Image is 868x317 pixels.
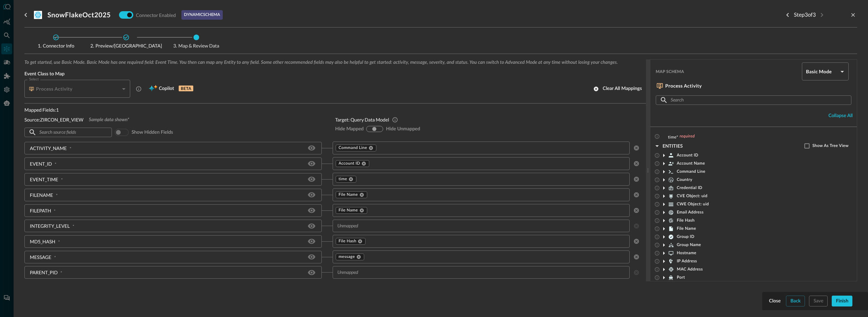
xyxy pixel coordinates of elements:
[336,191,367,198] div: File Name
[34,11,42,19] svg: Snowflake
[36,86,73,92] h5: Process Activity
[677,250,696,256] span: Hostname
[677,226,696,231] span: File Name
[335,222,617,230] input: Unmapped
[336,254,364,260] div: message
[339,176,347,182] span: time
[336,207,367,214] div: File Name
[812,143,849,149] span: Show As Tree View
[30,269,58,276] div: PARENT_PID
[632,206,640,215] button: clear selected values
[677,193,707,199] span: CVE Object: uid
[339,192,358,198] span: File Name
[306,174,317,185] button: Hide/Show source field
[30,176,58,183] div: EVENT_TIME
[782,10,793,20] button: Previous step
[386,126,420,132] span: Hide Unmapped
[167,43,225,48] span: Map & Review Data
[306,267,317,278] button: Hide/Show source field
[339,208,358,213] span: File Name
[677,234,694,240] span: Group ID
[680,134,695,139] span: required
[30,191,53,199] div: FILENAME
[656,69,799,74] span: Map Schema
[677,259,697,264] span: IP Address
[677,161,705,166] span: Account Name
[589,83,646,94] button: Clear all mappings
[665,82,702,89] h5: Process Activity
[677,153,698,158] span: Account ID
[306,251,317,262] button: Hide/Show source field
[677,275,685,280] span: Port
[24,116,83,123] p: Source: ZIRCON_EDR_VIEW
[336,176,356,183] div: time
[392,117,398,123] svg: Query’s Data Model (QDM) is based on the Open Cybersecurity Schema Framework (OCSF). QDM aims to ...
[159,85,174,93] span: Copilot
[677,242,701,248] span: Group Name
[632,253,640,261] button: clear selected values
[27,43,85,48] span: Connector Info
[671,94,836,107] input: Search
[306,205,317,216] button: Hide/Show source field
[824,110,857,121] button: Collapse all
[336,238,366,245] div: File Hash
[335,116,389,123] p: Target: Query Data Model
[30,254,52,261] div: MESSAGE
[90,43,162,48] span: Preview/[GEOGRAPHIC_DATA]
[632,175,640,183] button: clear selected values
[832,296,852,306] button: Finish
[39,126,96,139] input: Search source fields
[30,160,52,167] div: EVENT_ID
[336,160,370,167] div: Account ID
[136,12,176,19] p: Connector Enabled
[794,11,816,19] p: Step 3 of 3
[339,145,367,151] span: Command Line
[677,169,705,174] span: Command Line
[179,86,193,91] p: BETA
[786,296,805,306] button: Back
[677,202,709,207] span: CWE Object: uid
[632,191,640,199] button: clear selected values
[339,254,355,260] span: message
[849,11,857,19] button: close-drawer
[668,135,678,139] span: time*
[677,185,702,191] span: Credential ID
[184,12,220,18] p: dynamic schema
[677,177,692,183] span: Country
[653,141,687,151] button: ENTITIES
[30,145,67,152] div: ACTIVITY_NAME
[136,86,142,92] svg: Process Activity events report when a process launches, injects, opens or terminates another proc...
[144,83,197,94] button: CopilotBETA
[335,126,364,132] span: Hide Mapped
[30,222,70,229] div: INTEGRITY_LEVEL
[677,267,703,272] span: MAC Address
[632,160,640,168] button: clear selected values
[336,145,376,151] div: Command Line
[306,158,317,169] button: Hide/Show source field
[806,68,838,75] h5: Basic Mode
[30,207,51,214] div: FILEPATH
[29,77,39,82] label: Select
[20,10,31,20] button: go back
[24,106,324,113] p: Mapped Fields: 1
[366,126,383,132] div: show-all
[24,59,646,66] span: To get started, use Basic Mode. Basic Mode has one required field: Event Time. You then can map a...
[632,237,640,245] button: clear selected values
[306,236,317,247] button: Hide/Show source field
[306,143,317,153] button: Hide/Show source field
[335,268,617,277] input: Unmapped
[768,296,782,306] button: Close
[339,239,357,244] span: File Hash
[339,161,360,166] span: Account ID
[47,11,111,19] h3: SnowFlakeOct2025
[677,210,704,215] span: Email Address
[24,71,646,77] span: Event Class to Map
[30,238,55,245] div: MD5_HASH
[306,189,317,200] button: Hide/Show source field
[677,218,695,223] span: File Hash
[89,117,129,123] span: Sample data shown*
[132,129,173,135] span: Show hidden fields
[632,144,640,152] button: clear selected values
[306,221,317,231] button: Hide/Show source field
